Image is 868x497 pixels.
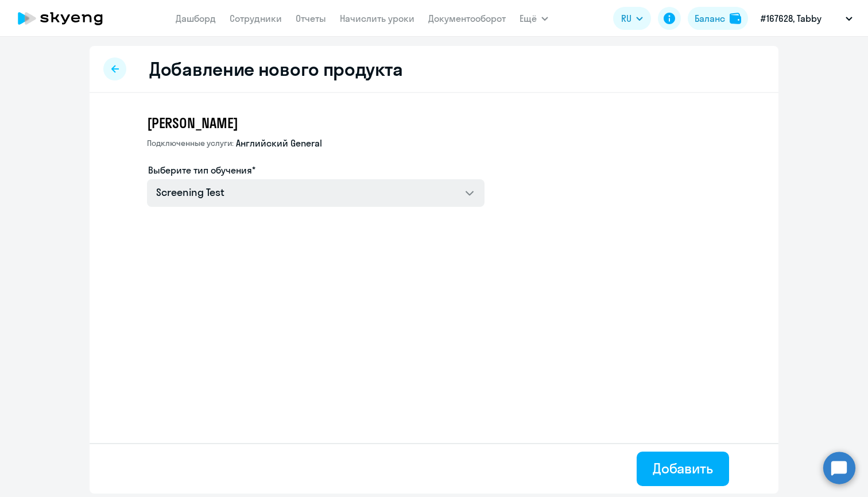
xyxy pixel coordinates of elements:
[653,459,713,477] div: Добавить
[755,5,858,32] button: #167628, Tabby
[688,7,748,30] button: Балансbalance
[340,13,414,24] a: Начислить уроки
[695,11,725,25] div: Баланс
[428,13,506,24] a: Документооборот
[613,7,651,30] button: RU
[176,13,216,24] a: Дашборд
[520,11,537,25] span: Ещё
[236,137,322,149] span: Английский General
[149,57,402,80] h2: Добавление нового продукта
[147,114,485,132] h3: [PERSON_NAME]
[230,13,282,24] a: Сотрудники
[637,452,729,486] button: Добавить
[148,163,255,177] label: Выберите тип обучения*
[296,13,326,24] a: Отчеты
[520,7,548,30] button: Ещё
[621,11,631,25] span: RU
[147,138,234,148] span: Подключенные услуги:
[730,13,741,24] img: balance
[761,11,821,25] p: #167628, Tabby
